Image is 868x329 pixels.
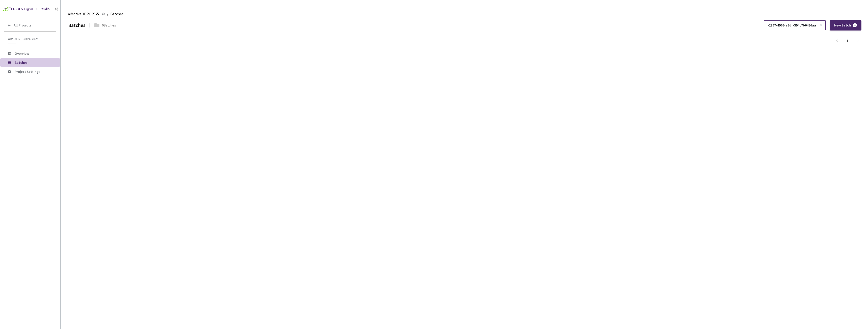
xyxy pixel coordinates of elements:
span: aiMotive 3DPC 2025 [8,37,53,41]
div: GT Studio [36,7,50,12]
li: Next Page [853,37,861,45]
a: 1 [844,37,851,44]
span: All Projects [14,23,32,27]
button: left [833,37,841,45]
span: aiMotive 3DPC 2025 [68,11,99,17]
button: right [853,37,861,45]
li: / [107,11,108,17]
span: New Batch [834,23,851,27]
li: 1 [843,37,851,45]
span: Batches [15,60,28,65]
li: Previous Page [833,37,841,45]
span: Project Settings [15,69,40,74]
div: 0 Batches [102,22,116,28]
span: left [836,39,839,42]
span: Batches [110,11,124,17]
span: right [856,39,859,42]
input: Search [765,21,819,30]
span: Overview [15,51,29,56]
div: Batches [68,21,86,29]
